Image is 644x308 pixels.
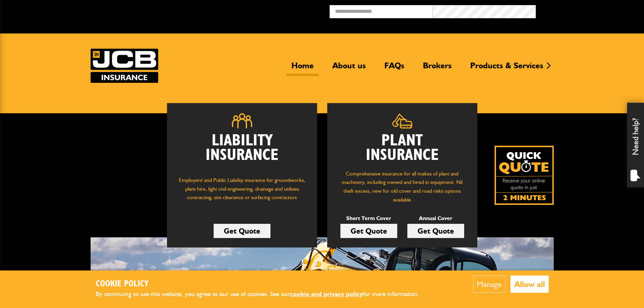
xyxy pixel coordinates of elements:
a: About us [327,61,371,76]
img: Quick Quote [495,146,554,205]
button: Allow all [510,276,549,293]
a: Brokers [418,61,457,76]
button: Manage [473,276,505,293]
p: Employers' and Public Liability insurance for groundworks, plant hire, light civil engineering, d... [177,176,307,208]
a: cookie and privacy policy [290,290,363,298]
a: Products & Services [465,61,548,76]
a: FAQs [379,61,409,76]
a: JCB Insurance Services [91,49,158,83]
p: Short Term Cover [340,214,397,223]
h2: Cookie Policy [96,279,430,289]
a: Get your insurance quote isn just 2-minutes [495,146,554,205]
button: Broker Login [536,5,639,16]
a: Get Quote [214,224,270,238]
a: Get Quote [407,224,464,238]
img: JCB Insurance Services logo [91,49,158,83]
p: Annual Cover [407,214,464,223]
h2: Liability Insurance [177,134,307,169]
h2: Plant Insurance [337,134,467,163]
p: By continuing to use this website, you agree to our use of cookies. See our for more information. [96,289,430,300]
p: Comprehensive insurance for all makes of plant and machinery, including owned and hired in equipm... [337,169,467,204]
div: Need help? [627,103,644,187]
a: Get Quote [340,224,397,238]
a: Home [286,61,319,76]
